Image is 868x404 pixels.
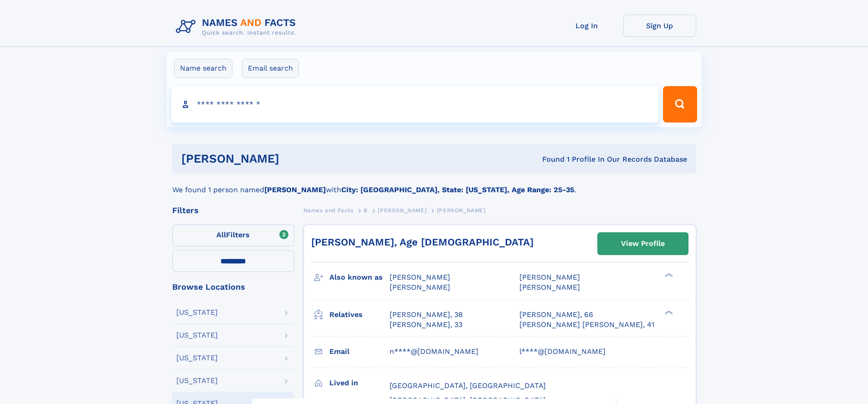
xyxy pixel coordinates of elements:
span: [PERSON_NAME] [437,207,486,214]
div: ❯ [663,309,673,315]
label: Filters [172,225,294,246]
div: Filters [172,206,294,215]
a: B [364,205,368,216]
a: [PERSON_NAME], 38 [390,310,463,320]
h1: [PERSON_NAME] [181,153,411,164]
a: Sign Up [623,15,696,37]
span: [PERSON_NAME] [519,273,580,281]
span: B [364,207,368,214]
span: [PERSON_NAME] [390,273,450,281]
h3: Lived in [329,375,390,391]
a: [PERSON_NAME], 66 [519,310,593,320]
div: [US_STATE] [176,332,218,339]
div: View Profile [621,233,665,254]
label: Name search [174,59,232,78]
div: [US_STATE] [176,354,218,362]
div: [US_STATE] [176,377,218,384]
b: [PERSON_NAME] [264,185,326,194]
input: search input [171,86,659,123]
a: [PERSON_NAME], Age [DEMOGRAPHIC_DATA] [311,236,534,248]
a: Log In [550,15,623,37]
span: All [216,230,226,239]
a: View Profile [598,233,688,255]
div: Browse Locations [172,283,294,291]
h3: Email [329,344,390,359]
b: City: [GEOGRAPHIC_DATA], State: [US_STATE], Age Range: 25-35 [341,185,574,194]
span: [PERSON_NAME] [390,283,450,291]
div: We found 1 person named with . [172,174,696,195]
a: [PERSON_NAME] [378,205,426,216]
a: [PERSON_NAME] [PERSON_NAME], 41 [519,320,654,330]
span: [PERSON_NAME] [519,283,580,291]
h3: Relatives [329,307,390,322]
span: [PERSON_NAME] [378,207,426,214]
div: [US_STATE] [176,309,218,316]
span: [GEOGRAPHIC_DATA], [GEOGRAPHIC_DATA] [390,381,546,390]
a: [PERSON_NAME], 33 [390,320,462,330]
h3: Also known as [329,270,390,285]
button: Search Button [663,86,697,123]
label: Email search [242,59,299,78]
a: Names and Facts [303,205,354,216]
div: Found 1 Profile In Our Records Database [411,154,687,164]
div: ❯ [663,272,673,278]
img: Logo Names and Facts [172,15,303,39]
